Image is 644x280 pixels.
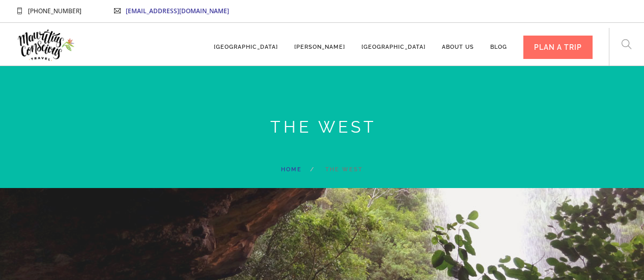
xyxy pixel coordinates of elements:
[523,36,593,59] div: PLAN A TRIP
[126,7,229,15] a: [EMAIL_ADDRESS][DOMAIN_NAME]
[16,26,76,64] img: Mauritius Conscious Travel
[523,28,593,56] a: PLAN A TRIP
[214,28,278,56] a: [GEOGRAPHIC_DATA]
[361,28,426,56] a: [GEOGRAPHIC_DATA]
[294,28,345,56] a: [PERSON_NAME]
[442,28,474,56] a: About us
[32,117,615,137] h3: The West
[490,28,507,56] a: Blog
[281,166,302,173] a: Home
[28,7,81,15] span: [PHONE_NUMBER]
[302,164,363,176] li: The West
